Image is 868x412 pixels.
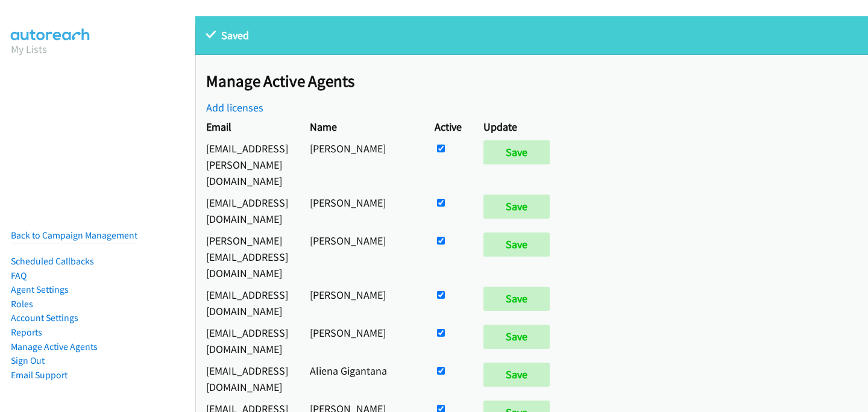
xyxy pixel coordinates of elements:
a: Back to Campaign Management [11,229,137,241]
a: Manage Active Agents [11,341,98,352]
input: Save [483,195,550,219]
td: [EMAIL_ADDRESS][DOMAIN_NAME] [195,360,299,398]
a: Agent Settings [11,284,69,295]
td: [PERSON_NAME] [299,322,424,360]
input: Save [483,287,550,311]
p: Saved [206,27,857,43]
td: [EMAIL_ADDRESS][PERSON_NAME][DOMAIN_NAME] [195,137,299,192]
td: [PERSON_NAME][EMAIL_ADDRESS][DOMAIN_NAME] [195,229,299,284]
a: FAQ [11,270,27,281]
th: Email [195,116,299,137]
input: Save [483,140,550,164]
a: Sign Out [11,355,45,366]
h2: Manage Active Agents [206,71,868,92]
input: Save [483,325,550,349]
a: Email Support [11,369,68,381]
td: [PERSON_NAME] [299,229,424,284]
th: Update [473,116,566,137]
a: Account Settings [11,312,78,323]
a: Reports [11,326,42,338]
input: Save [483,363,550,387]
td: [EMAIL_ADDRESS][DOMAIN_NAME] [195,284,299,322]
th: Active [424,116,473,137]
a: My Lists [11,42,47,56]
input: Save [483,233,550,257]
td: [EMAIL_ADDRESS][DOMAIN_NAME] [195,192,299,229]
td: [EMAIL_ADDRESS][DOMAIN_NAME] [195,322,299,360]
a: Add licenses [206,101,263,114]
a: Roles [11,298,33,310]
td: [PERSON_NAME] [299,284,424,322]
td: Aliena Gigantana [299,360,424,398]
a: Scheduled Callbacks [11,255,94,267]
td: [PERSON_NAME] [299,192,424,229]
th: Name [299,116,424,137]
td: [PERSON_NAME] [299,137,424,192]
